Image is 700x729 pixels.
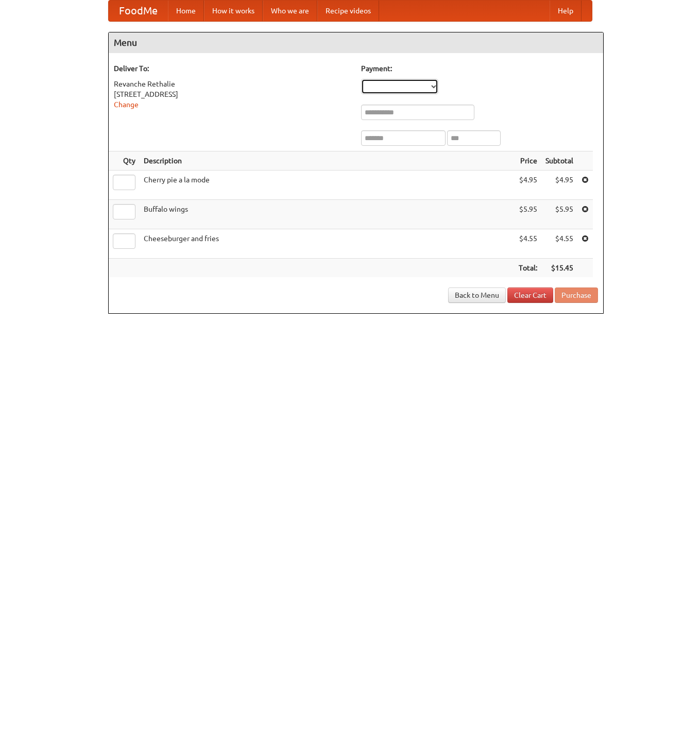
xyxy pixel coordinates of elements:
[361,63,598,74] h5: Payment:
[541,200,577,229] td: $5.95
[109,151,140,171] th: Qty
[168,1,204,21] a: Home
[114,79,351,89] div: Revanche Rethalie
[140,151,515,171] th: Description
[114,63,351,74] h5: Deliver To:
[140,200,515,229] td: Buffalo wings
[114,100,139,109] a: Change
[515,200,541,229] td: $5.95
[109,32,603,53] h4: Menu
[140,229,515,259] td: Cheeseburger and fries
[204,1,263,21] a: How it works
[317,1,379,21] a: Recipe videos
[541,151,577,171] th: Subtotal
[263,1,317,21] a: Who we are
[515,259,541,278] th: Total:
[550,1,582,21] a: Help
[541,229,577,259] td: $4.55
[109,1,168,21] a: FoodMe
[515,151,541,171] th: Price
[140,171,515,200] td: Cherry pie a la mode
[507,287,553,303] a: Clear Cart
[448,287,506,303] a: Back to Menu
[114,89,351,99] div: [STREET_ADDRESS]
[541,171,577,200] td: $4.95
[555,287,598,303] button: Purchase
[515,171,541,200] td: $4.95
[541,259,577,278] th: $15.45
[515,229,541,259] td: $4.55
